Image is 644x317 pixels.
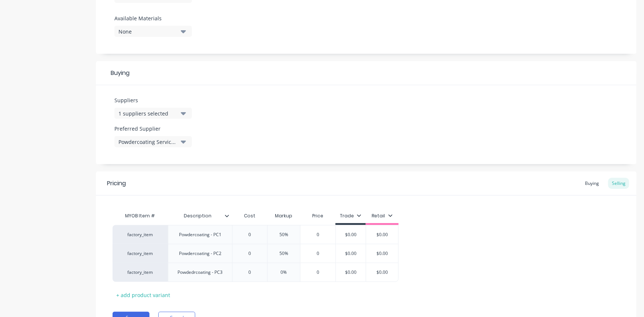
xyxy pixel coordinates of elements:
[364,225,401,244] div: $0.00
[114,96,192,104] label: Suppliers
[114,14,192,22] label: Available Materials
[172,268,228,277] div: Powdedrcoating - PC3
[114,136,192,147] button: Powdercoating Services Ltd
[120,269,161,276] div: factory_item
[372,213,393,219] div: Retail
[168,209,232,223] div: Description
[113,225,399,244] div: factory_itemPowdercoating - PC1050%0$0.00$0.00
[265,225,302,244] div: 50%
[113,244,399,263] div: factory_itemPowdercoating - PC2050%0$0.00$0.00
[267,209,300,223] div: Markup
[364,263,401,282] div: $0.00
[120,231,161,238] div: factory_item
[114,26,192,37] button: None
[118,110,178,117] div: 1 suppliers selected
[114,125,192,132] label: Preferred Supplier
[118,28,178,35] div: None
[231,244,268,263] div: 0
[168,207,228,225] div: Description
[300,209,335,223] div: Price
[332,263,369,282] div: $0.00
[265,263,302,282] div: 0%
[299,244,336,263] div: 0
[231,263,268,282] div: 0
[231,225,268,244] div: 0
[265,244,302,263] div: 50%
[299,225,336,244] div: 0
[232,209,268,223] div: Cost
[173,230,227,240] div: Powdercoating - PC1
[113,263,399,282] div: factory_itemPowdedrcoating - PC300%0$0.00$0.00
[173,249,227,258] div: Powdercoating - PC2
[299,263,336,282] div: 0
[332,244,369,263] div: $0.00
[581,178,603,189] div: Buying
[120,250,161,257] div: factory_item
[114,108,192,119] button: 1 suppliers selected
[96,61,637,85] div: Buying
[332,225,369,244] div: $0.00
[608,178,629,189] div: Selling
[340,213,361,219] div: Trade
[113,209,168,223] div: MYOB Item #
[118,138,178,146] div: Powdercoating Services Ltd
[113,289,174,301] div: + add product variant
[364,244,401,263] div: $0.00
[107,179,126,188] div: Pricing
